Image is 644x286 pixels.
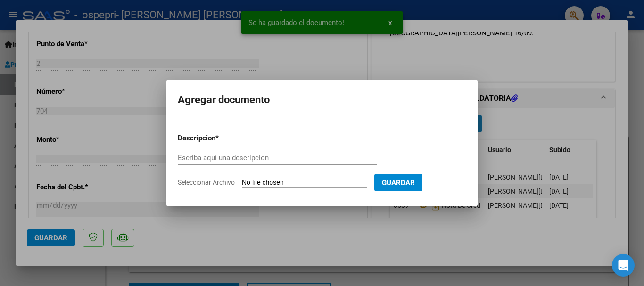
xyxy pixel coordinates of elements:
[374,174,422,191] button: Guardar
[612,254,635,277] div: Open Intercom Messenger
[382,179,415,187] span: Guardar
[178,133,264,144] p: Descripcion
[178,179,235,186] span: Seleccionar Archivo
[178,91,466,109] h2: Agregar documento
